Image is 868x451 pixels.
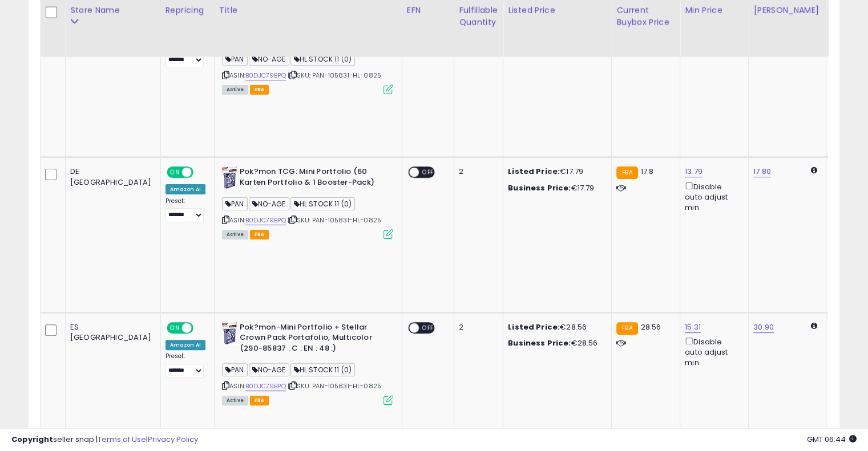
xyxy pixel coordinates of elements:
[508,5,607,17] div: Listed Price
[459,5,498,29] div: Fulfillable Quantity
[641,166,654,177] span: 17.8
[222,52,248,66] span: PAN
[222,230,248,239] span: All listings currently available for purchase on Amazon
[70,5,156,17] div: Store Name
[70,166,152,187] div: DE [GEOGRAPHIC_DATA]
[148,434,198,445] a: Privacy Policy
[240,166,378,190] b: Pok?mon TCG: Mini Portfolio (60 Karten Portfolio & 1 Booster-Pack)
[616,322,637,335] small: FBA
[250,85,269,95] span: FBA
[753,322,774,333] a: 30.90
[288,216,381,225] span: | SKU: PAN-105831-HL-0825
[165,184,205,194] div: Amazon AI
[245,71,286,80] a: B0DJC79BPQ
[222,197,248,210] span: PAN
[685,335,740,368] div: Disable auto adjust min
[407,5,449,17] div: EFN
[250,230,269,239] span: FBA
[222,363,248,376] span: PAN
[245,381,286,391] a: B0DJC79BPQ
[641,322,661,332] span: 28.56
[616,5,675,29] div: Current Buybox Price
[249,197,289,210] span: NO-AGE
[459,166,494,177] div: 2
[290,363,355,376] span: HL STOCK 11 (0)
[508,338,571,348] b: Business Price:
[685,180,740,213] div: Disable auto adjust min
[419,323,437,332] span: OFF
[222,11,393,93] div: ASIN:
[165,197,205,223] div: Preset:
[508,322,560,332] b: Listed Price:
[222,166,393,238] div: ASIN:
[753,5,821,17] div: [PERSON_NAME]
[222,166,237,189] img: 41hK6t+9g2L._SL40_.jpg
[98,434,146,445] a: Terms of Use
[222,396,248,405] span: All listings currently available for purchase on Amazon
[191,323,209,332] span: OFF
[459,322,494,332] div: 2
[685,5,744,17] div: Min Price
[288,381,381,391] span: | SKU: PAN-105831-HL-0825
[70,322,152,343] div: ES [GEOGRAPHIC_DATA]
[222,322,237,345] img: 41hK6t+9g2L._SL40_.jpg
[11,434,53,445] strong: Copyright
[753,166,771,177] a: 17.80
[191,168,209,177] span: OFF
[508,322,603,332] div: €28.56
[222,322,393,404] div: ASIN:
[290,52,355,66] span: HL STOCK 11 (0)
[165,352,205,378] div: Preset:
[11,434,198,445] div: seller snap | |
[616,166,637,179] small: FBA
[249,52,289,66] span: NO-AGE
[222,85,248,95] span: All listings currently available for purchase on Amazon
[508,166,603,177] div: €17.79
[219,5,397,17] div: Title
[249,363,289,376] span: NO-AGE
[508,182,571,193] b: Business Price:
[245,216,286,225] a: B0DJC79BPQ
[168,168,182,177] span: ON
[250,396,269,405] span: FBA
[508,183,603,193] div: €17.79
[165,5,209,17] div: Repricing
[508,166,560,177] b: Listed Price:
[685,166,703,177] a: 13.79
[419,168,437,177] span: OFF
[288,71,381,80] span: | SKU: PAN-105831-HL-0825
[807,434,857,445] span: 2025-10-10 06:44 GMT
[508,338,603,348] div: €28.56
[168,323,182,332] span: ON
[290,197,355,210] span: HL STOCK 11 (0)
[240,322,378,357] b: Pok?mon-Mini Portfolio + Stellar Crown Pack Portafolio, Multicolor (290-85837 : C : EN : 48 :)
[165,340,205,350] div: Amazon AI
[685,322,701,333] a: 15.31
